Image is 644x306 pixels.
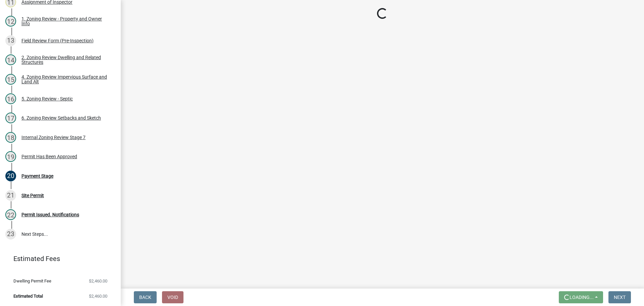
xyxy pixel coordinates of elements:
div: 14 [5,54,16,65]
div: Field Review Form (Pre-Inspection) [21,38,94,43]
div: 1. Zoning Review - Property and Owner Info [21,16,110,26]
div: 17 [5,113,16,123]
span: Loading... [570,295,594,300]
span: $2,460.00 [89,294,107,298]
div: Permit Has Been Approved [21,154,77,159]
div: 12 [5,16,16,27]
button: Back [134,291,157,303]
button: Loading... [559,291,603,303]
div: Payment Stage [21,174,53,178]
button: Void [162,291,183,303]
span: Back [139,295,151,300]
div: 2. Zoning Review Dwelling and Related Structures [21,55,110,64]
div: Site Permit [21,193,44,198]
div: 18 [5,132,16,143]
div: 20 [5,171,16,181]
div: 23 [5,229,16,239]
a: Estimated Fees [5,252,110,265]
span: Estimated Total [13,294,43,298]
div: 4. Zoning Review Impervious Surface and Land Alt [21,75,110,84]
div: 16 [5,93,16,104]
span: Dwelling Permit Fee [13,279,51,283]
span: $2,460.00 [89,279,107,283]
div: 6. Zoning Review Setbacks and Sketch [21,116,101,120]
button: Next [608,291,631,303]
div: 15 [5,74,16,85]
div: Internal Zoning Review Stage 7 [21,135,86,140]
div: 13 [5,35,16,46]
div: 21 [5,190,16,201]
div: 5. Zoning Review - Septic [21,96,73,101]
div: Permit Issued. Notifications [21,212,79,217]
div: 22 [5,209,16,220]
span: Next [614,295,626,300]
div: 19 [5,151,16,162]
